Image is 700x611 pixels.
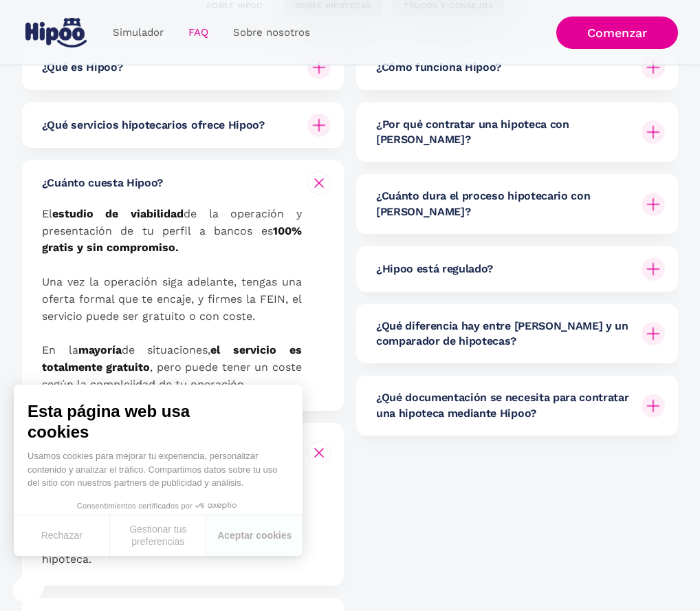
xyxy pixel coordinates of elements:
[376,189,631,219] h6: ¿Cuánto dura el proceso hipotecario con [PERSON_NAME]?
[100,19,176,46] a: Simulador
[376,319,631,350] h6: ¿Qué diferencia hay entre [PERSON_NAME] y un comparador de hipotecas?
[221,19,322,46] a: Sobre nosotros
[376,390,631,421] h6: ¿Qué documentación se necesita para contratar una hipoteca mediante Hipoo?
[176,19,221,46] a: FAQ
[42,118,265,133] h6: ¿Qué servicios hipotecarios ofrece Hipoo?
[42,206,302,394] p: El de la operación y presentación de tu perfil a bancos es Una vez la operación siga adelante, te...
[42,343,302,374] strong: el servicio es totalmente gratuito
[376,60,501,75] h6: ¿Cómo funciona Hipoo?
[376,261,493,277] h6: ¿Hipoo está regulado?
[42,60,123,75] h6: ¿Qué es Hipoo?
[376,117,631,148] h6: ¿Por qué contratar una hipoteca con [PERSON_NAME]?
[52,207,184,220] strong: estudio de viabilidad
[22,12,89,53] a: home
[78,343,122,356] strong: mayoría
[556,17,678,49] a: Comenzar
[42,175,163,191] h6: ¿Cuánto cuesta Hipoo?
